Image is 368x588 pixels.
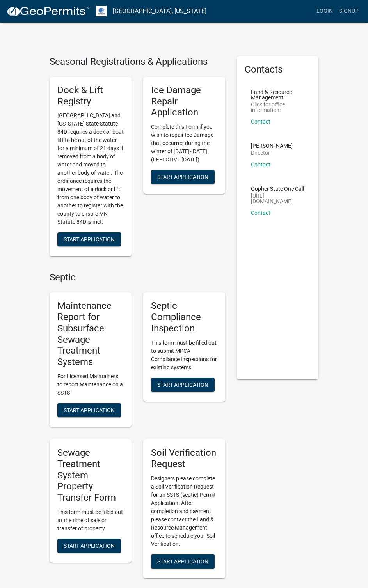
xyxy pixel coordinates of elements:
[251,210,270,216] a: Contact
[96,6,107,16] img: Otter Tail County, Minnesota
[151,447,217,470] h5: Soil Verification Request
[251,186,305,191] p: Gopher State One Call
[251,150,293,156] p: Director
[251,102,305,113] p: Click for office information:
[64,542,115,549] span: Start Application
[57,85,124,107] h5: Dock & Lift Registry
[251,119,270,125] a: Contact
[57,539,121,553] button: Start Application
[151,170,215,184] button: Start Application
[57,232,121,246] button: Start Application
[57,403,121,417] button: Start Application
[251,143,293,149] p: [PERSON_NAME]
[151,378,215,392] button: Start Application
[57,447,124,503] h5: Sewage Treatment System Property Transfer Form
[251,161,270,168] a: Contact
[157,381,208,388] span: Start Application
[251,193,305,204] p: [URL][DOMAIN_NAME]
[64,407,115,413] span: Start Application
[151,475,217,548] p: Designers please complete a Soil Verification Request for an SSTS (septic) Permit Application. Af...
[57,372,124,397] p: For Licensed Maintainers to report Maintenance on a SSTS
[64,236,115,243] span: Start Application
[151,300,217,334] h5: Septic Compliance Inspection
[245,64,311,75] h5: Contacts
[313,4,336,19] a: Login
[151,339,217,372] p: This form must be filled out to submit MPCA Compliance Inspections for existing systems
[50,272,225,283] h4: Septic
[113,5,206,18] a: [GEOGRAPHIC_DATA], [US_STATE]
[251,89,305,100] p: Land & Resource Management
[57,112,124,226] p: [GEOGRAPHIC_DATA] and [US_STATE] State Statute 84D requires a dock or boat lift to be out of the ...
[151,85,217,118] h5: Ice Damage Repair Application
[57,300,124,368] h5: Maintenance Report for Subsurface Sewage Treatment Systems
[157,174,208,180] span: Start Application
[57,508,124,533] p: This form must be filled out at the time of sale or transfer of property
[151,554,215,569] button: Start Application
[151,123,217,164] p: Complete this Form if you wish to repair Ice Damage that occurred during the winter of [DATE]-[DA...
[336,4,362,19] a: Signup
[50,56,225,67] h4: Seasonal Registrations & Applications
[157,558,208,564] span: Start Application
